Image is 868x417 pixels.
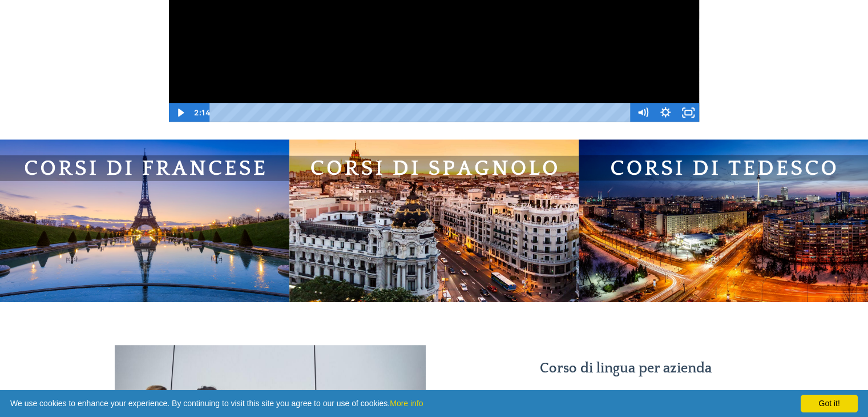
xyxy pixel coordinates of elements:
[654,103,677,122] button: Show settings menu
[10,395,858,412] span: We use cookies to enhance your experience. By continuing to visit this site you agree to our use ...
[631,103,654,122] button: Mute
[801,395,858,412] div: Got it!
[168,103,191,122] button: Play Video
[579,139,868,302] img: qaqZ9tZ5QmSA2VSZKFfM_Corso_di_tedesco_Rivoli.png
[289,139,579,302] img: BdeEQCbDRySYFhVY4Cvu_Corso_di_spagnolo_Rivoli.png
[677,103,700,122] button: Fullscreen
[218,103,625,122] div: Playbar
[390,399,423,408] a: More info
[497,360,753,378] h4: Corso di lingua per azienda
